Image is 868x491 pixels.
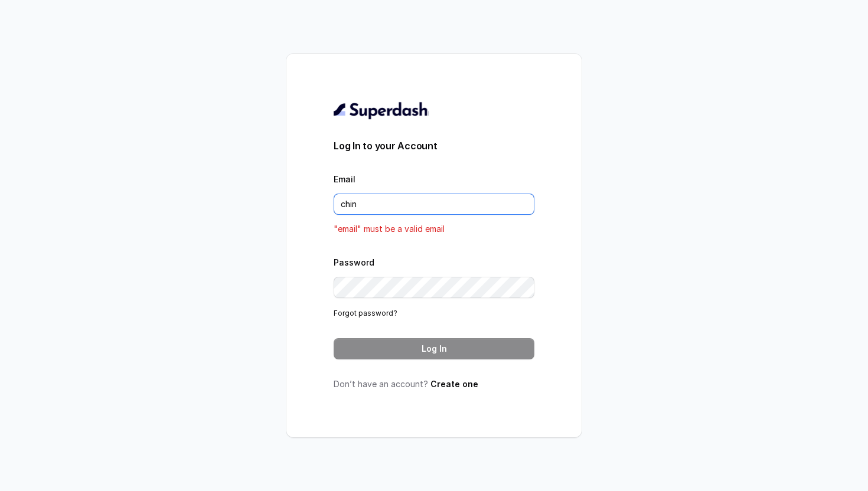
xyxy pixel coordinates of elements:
[334,139,534,153] h3: Log In to your Account
[334,222,534,236] p: "email" must be a valid email
[430,379,478,389] a: Create one
[334,257,374,267] label: Password
[334,174,355,184] label: Email
[334,338,534,359] button: Log In
[334,309,397,317] a: Forgot password?
[334,378,534,390] p: Don’t have an account?
[334,194,534,215] input: youremail@example.com
[334,101,429,120] img: light.svg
